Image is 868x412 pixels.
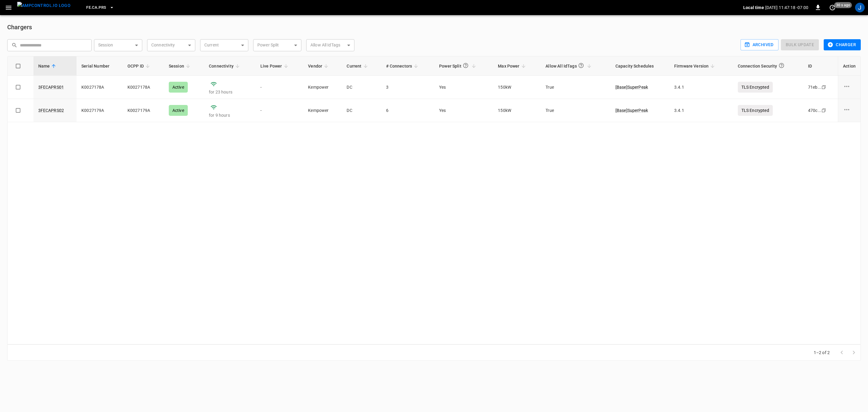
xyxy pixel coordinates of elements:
td: DC [342,99,381,122]
button: Archived [741,39,778,50]
td: 150 kW [493,99,541,122]
p: for 9 hours [209,112,251,118]
p: TLS Encrypted [738,105,773,116]
p: for 23 hours [209,89,251,95]
th: Serial Number [77,56,123,76]
td: DC [342,76,381,99]
button: FE.CA.PRS [84,2,116,14]
th: ID [803,56,838,76]
span: Firmware Version [674,62,716,70]
td: K0027179A [123,99,164,122]
td: 3.4.1 [669,99,733,122]
td: True [541,76,611,99]
div: 71eb ... [808,84,821,90]
div: Active [169,105,188,116]
td: - [256,76,303,99]
td: 3.4.1 [669,76,733,99]
p: [DATE] 11:47:18 -07:00 [765,5,808,11]
td: True [541,99,611,122]
a: [Base]SuperPeak [615,84,665,90]
span: Live Power [260,62,290,70]
button: Charger [824,39,861,50]
td: 150 kW [493,76,541,99]
img: ampcontrol.io logo [17,2,71,9]
div: charge point options [843,106,856,115]
span: Power Split [439,60,478,72]
span: Allow All IdTags [546,60,593,72]
th: Capacity Schedules [611,56,669,76]
span: Name [38,62,58,70]
h6: Chargers [7,22,861,32]
span: Vendor [308,62,330,70]
a: [Base]SuperPeak [615,107,665,113]
td: K0027179A [77,99,123,122]
span: Max Power [498,62,527,70]
p: [ Base ] SuperPeak [615,107,665,113]
td: - [256,99,303,122]
span: # Connectors [386,62,420,70]
div: 470c ... [808,107,821,113]
div: charge point options [843,83,856,92]
p: Local time [743,5,764,11]
td: Yes [434,99,493,122]
td: K0027178A [123,76,164,99]
p: TLS Encrypted [738,82,773,93]
span: Session [169,62,192,70]
td: Yes [434,76,493,99]
td: Kempower [303,99,342,122]
div: copy [821,84,827,90]
th: Action [838,56,860,76]
span: 30 s ago [834,2,852,8]
td: 6 [381,99,434,122]
span: FE.CA.PRS [86,4,106,11]
span: Current [347,62,369,70]
span: OCPP ID [127,62,152,70]
td: Kempower [303,76,342,99]
p: [ Base ] SuperPeak [615,84,665,90]
span: Connectivity [209,62,241,70]
a: 3FECAPRS02 [38,107,64,113]
a: 3FECAPRS01 [38,84,64,90]
div: Connection Security [738,60,786,72]
div: profile-icon [855,3,865,12]
div: Active [169,82,188,93]
p: 1–2 of 2 [814,350,830,356]
td: K0027178A [77,76,123,99]
td: 3 [381,76,434,99]
div: copy [821,107,827,114]
button: set refresh interval [828,3,837,12]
